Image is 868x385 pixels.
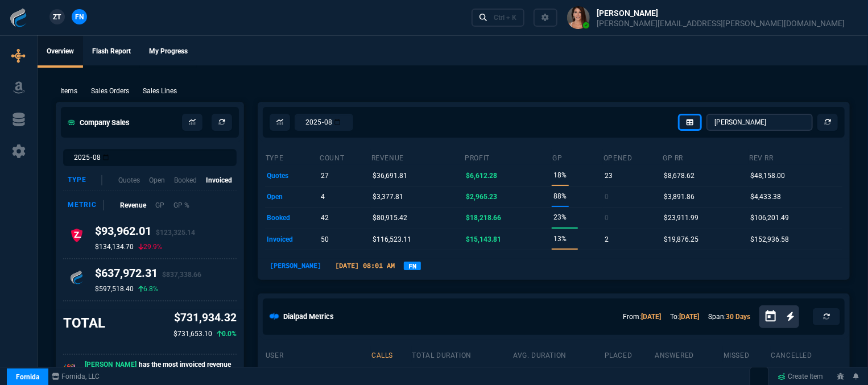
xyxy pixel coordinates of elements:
[63,362,76,378] p: 🎉
[138,242,162,251] p: 29.9%
[656,364,721,380] p: 10
[553,167,567,183] p: 18%
[512,346,604,362] th: avg. duration
[265,346,371,362] th: user
[772,364,841,380] p: 340
[91,86,129,96] p: Sales Orders
[206,175,232,185] p: Invoiced
[162,271,201,279] span: $837,338.66
[149,175,165,185] p: Open
[466,189,498,205] p: $2,965.23
[774,368,828,385] a: Create Item
[670,312,699,322] p: To:
[764,308,787,325] button: Open calendar
[83,36,140,68] a: Flash Report
[664,210,699,226] p: $23,911.99
[265,260,326,271] p: [PERSON_NAME]
[623,312,661,322] p: From:
[553,188,567,204] p: 88%
[723,346,771,362] th: missed
[95,224,195,242] h4: $93,962.01
[371,149,465,165] th: revenue
[48,371,104,382] a: msbcCompanyName
[85,361,137,370] span: [PERSON_NAME]
[265,186,319,207] td: open
[605,168,613,184] p: 23
[75,12,84,22] span: FN
[708,312,750,322] p: Span:
[373,168,407,184] p: $36,691.81
[143,86,177,96] p: Sales Lines
[654,346,723,362] th: answered
[60,86,77,96] p: Items
[173,200,189,210] p: GP %
[155,200,164,210] p: GP
[373,364,410,380] p: 1750
[604,346,654,362] th: placed
[605,210,609,226] p: 0
[553,231,567,247] p: 13%
[605,189,609,205] p: 0
[283,311,334,322] h5: Dialpad Metrics
[95,284,134,293] p: $597,518.40
[321,189,325,205] p: 4
[679,313,699,321] a: [DATE]
[373,231,411,247] p: $116,523.11
[514,364,602,380] p: 45s
[265,208,319,229] td: booked
[118,175,140,185] p: Quotes
[85,359,237,380] p: has the most invoiced revenue this month.
[265,165,319,186] td: quotes
[750,168,785,184] p: $48,158.00
[95,266,201,284] h4: $637,972.31
[173,329,212,339] p: $731,653.10
[771,346,843,362] th: cancelled
[750,189,781,205] p: $4,433.38
[606,364,652,380] p: 1393
[466,168,498,184] p: $6,612.28
[494,13,516,22] div: Ctrl + K
[174,175,197,185] p: Booked
[63,314,105,332] h3: TOTAL
[662,149,749,165] th: GP RR
[265,229,319,250] td: invoiced
[373,210,407,226] p: $80,915.42
[140,36,197,68] a: My Progress
[38,36,83,68] a: Overview
[265,149,319,165] th: type
[173,310,237,326] p: $731,934.32
[664,168,695,184] p: $8,678.62
[466,231,502,247] p: $15,143.81
[749,149,842,165] th: Rev RR
[750,231,789,247] p: $152,936.58
[95,242,134,251] p: $134,134.70
[552,149,603,165] th: GP
[464,149,552,165] th: Profit
[138,284,158,293] p: 6.8%
[412,346,513,362] th: total duration
[319,149,370,165] th: count
[53,12,61,22] span: ZT
[156,229,195,237] span: $123,325.14
[726,313,750,321] a: 30 Days
[371,346,411,362] th: calls
[267,364,369,380] p: [PERSON_NAME]
[725,364,768,380] p: 4
[321,210,329,226] p: 42
[750,210,789,226] p: $106,201.49
[404,262,421,270] a: FN
[414,364,511,380] p: 17h 18m
[68,175,102,185] div: Type
[603,149,662,165] th: opened
[321,168,329,184] p: 27
[605,231,609,247] p: 2
[68,200,104,210] div: Metric
[664,189,695,205] p: $3,891.86
[641,313,661,321] a: [DATE]
[68,117,130,128] h5: Company Sales
[217,329,237,339] p: 0.0%
[120,200,146,210] p: Revenue
[330,260,399,271] p: [DATE] 08:01 AM
[373,189,403,205] p: $3,377.81
[553,209,567,225] p: 23%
